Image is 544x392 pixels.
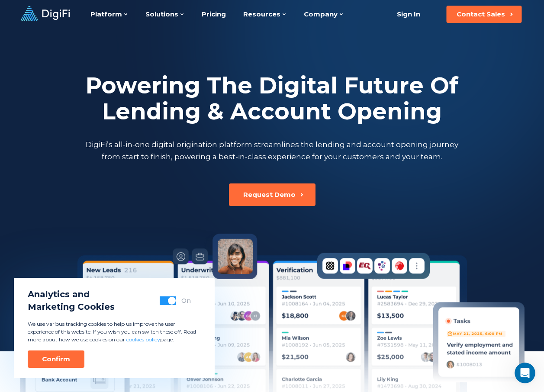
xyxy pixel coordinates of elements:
iframe: Intercom live chat [515,363,535,383]
h2: Powering The Digital Future Of Lending & Account Opening [84,73,460,125]
a: Sign In [386,6,431,23]
p: DigiFi’s all-in-one digital origination platform streamlines the lending and account opening jour... [84,138,460,163]
div: On [181,296,191,305]
div: Confirm [42,355,70,363]
button: Request Demo [229,183,315,206]
span: Analytics and [28,288,115,301]
div: Contact Sales [457,10,505,19]
a: cookies policy [126,336,160,343]
button: Contact Sales [446,6,521,23]
span: Marketing Cookies [28,301,115,313]
button: Confirm [28,350,84,368]
p: We use various tracking cookies to help us improve the user experience of this website. If you wi... [28,320,201,344]
div: Request Demo [243,190,296,199]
